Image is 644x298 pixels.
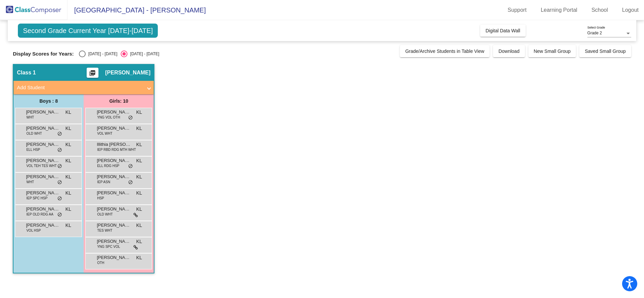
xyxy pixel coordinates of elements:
[26,141,60,148] span: [PERSON_NAME]
[486,28,520,33] span: Digital Data Wall
[128,180,133,185] span: do_not_disturb_alt
[128,164,133,169] span: do_not_disturb_alt
[534,48,571,54] span: New Small Group
[13,94,84,108] div: Boys : 8
[65,141,71,148] span: KL
[65,222,71,229] span: KL
[136,222,142,229] span: KL
[136,190,142,197] span: KL
[97,173,130,180] span: [PERSON_NAME]
[87,68,98,78] button: Print Students Details
[57,180,62,185] span: do_not_disturb_alt
[97,206,130,212] span: [PERSON_NAME]
[535,5,583,15] a: Learning Portal
[57,196,62,201] span: do_not_disturb_alt
[13,51,74,57] span: Display Scores for Years:
[97,157,130,164] span: [PERSON_NAME]
[67,5,206,15] span: [GEOGRAPHIC_DATA] - [PERSON_NAME]
[26,228,41,233] span: VOL HSP
[97,228,112,233] span: TES WHT
[136,157,142,164] span: KL
[97,131,112,136] span: VOL WHT
[128,115,133,121] span: do_not_disturb_alt
[17,69,36,76] span: Class 1
[88,70,96,79] mat-icon: picture_as_pdf
[136,238,142,245] span: KL
[127,51,159,57] div: [DATE] - [DATE]
[528,45,576,57] button: New Small Group
[97,212,113,217] span: OLD WHT
[97,238,130,245] span: [PERSON_NAME]
[65,157,71,164] span: KL
[97,109,130,115] span: [PERSON_NAME]
[97,147,136,152] span: IEP RBD RDG MTH WHT
[26,212,53,217] span: IEP OLD RDG AA
[585,48,625,54] span: Saved Small Group
[26,163,57,168] span: VOL TEH TES WHT
[26,179,34,185] span: WHT
[97,179,110,185] span: IEP ASN
[97,190,130,196] span: [PERSON_NAME]
[65,125,71,132] span: KL
[97,260,104,265] span: OTH
[65,173,71,180] span: KL
[97,244,120,249] span: YNG SPC VOL
[587,31,602,35] span: Grade 2
[617,5,644,15] a: Logout
[136,254,142,261] span: KL
[65,190,71,197] span: KL
[26,190,60,196] span: [PERSON_NAME]
[97,141,130,148] span: Illithia [PERSON_NAME]
[57,212,62,218] span: do_not_disturb_alt
[26,196,48,201] span: IEP SPC HSP
[97,125,130,132] span: [PERSON_NAME]
[586,5,613,15] a: School
[65,206,71,213] span: KL
[26,206,60,212] span: [PERSON_NAME]
[65,109,71,116] span: KL
[400,45,490,57] button: Grade/Archive Students in Table View
[26,125,60,132] span: [PERSON_NAME] [PERSON_NAME]
[17,84,142,92] mat-panel-title: Add Student
[105,69,150,76] span: [PERSON_NAME]
[79,51,159,57] mat-radio-group: Select an option
[97,115,120,120] span: YNG VOL OTH
[86,51,117,57] div: [DATE] - [DATE]
[502,5,532,15] a: Support
[57,164,62,169] span: do_not_disturb_alt
[57,147,62,153] span: do_not_disturb_alt
[136,173,142,180] span: KL
[26,115,34,120] span: WHT
[26,222,60,229] span: [PERSON_NAME]
[97,222,130,229] span: [PERSON_NAME]
[498,48,519,54] span: Download
[97,196,104,201] span: HSP
[18,24,158,38] span: Second Grade Current Year [DATE]-[DATE]
[26,131,42,136] span: OLD WHT
[84,94,154,108] div: Girls: 10
[493,45,525,57] button: Download
[26,157,60,164] span: [PERSON_NAME]
[26,109,60,115] span: [PERSON_NAME]
[136,125,142,132] span: KL
[97,163,119,168] span: ELL RDG HSP
[57,131,62,137] span: do_not_disturb_alt
[26,173,60,180] span: [PERSON_NAME]
[579,45,631,57] button: Saved Small Group
[97,254,130,261] span: [PERSON_NAME]
[26,147,40,152] span: ELL HSP
[136,206,142,213] span: KL
[136,141,142,148] span: KL
[136,109,142,116] span: KL
[13,81,154,94] mat-expansion-panel-header: Add Student
[480,25,526,37] button: Digital Data Wall
[405,48,485,54] span: Grade/Archive Students in Table View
